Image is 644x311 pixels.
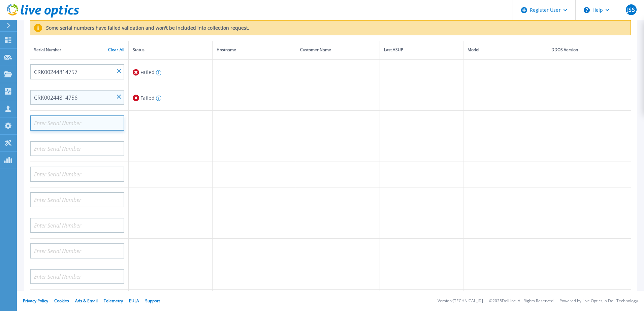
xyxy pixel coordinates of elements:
a: Ads & Email [75,298,98,304]
input: Enter Serial Number [30,141,124,156]
div: Failed [133,92,208,104]
a: Privacy Policy [23,298,48,304]
a: Support [145,298,160,304]
th: Customer Name [296,41,380,59]
a: Telemetry [104,298,123,304]
label: Some serial numbers have failed validation and won't be included into collection request. [42,25,249,31]
li: Powered by Live Optics, a Dell Technology [559,299,638,303]
input: Enter Serial Number [30,115,124,131]
th: DDOS Version [547,41,631,59]
th: Last ASUP [380,41,463,59]
input: Enter Serial Number [30,192,124,207]
input: Enter Serial Number [30,167,124,182]
th: Status [129,41,213,59]
div: Failed [133,66,208,78]
div: Serial Number [34,46,124,54]
th: Model [463,41,547,59]
a: Clear All [108,47,124,52]
input: Enter Serial Number [30,243,124,258]
input: Enter Serial Number [30,269,124,284]
a: EULA [129,298,139,304]
a: Cookies [54,298,69,304]
th: Hostname [212,41,296,59]
input: Enter Serial Number [30,218,124,233]
input: Enter Serial Number [30,64,124,79]
span: JSS [627,7,635,12]
li: Version: [TECHNICAL_ID] [438,299,483,303]
li: © 2025 Dell Inc. All Rights Reserved [489,299,553,303]
input: Enter Serial Number [30,90,124,105]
